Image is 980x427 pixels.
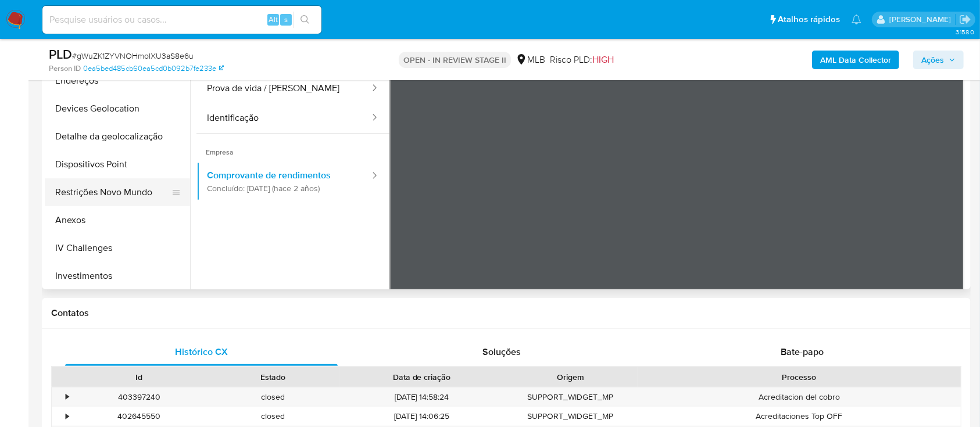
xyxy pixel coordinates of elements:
[72,407,206,426] div: 402645550
[72,50,194,62] span: # gWuZK1ZYVNOHmoIXU3aS8e6u
[284,14,288,25] span: s
[45,150,190,178] button: Dispositivos Point
[175,345,228,358] span: Histórico CX
[348,371,495,383] div: Data de criação
[80,371,198,383] div: Id
[340,407,503,426] div: [DATE] 14:06:25
[646,371,953,383] div: Processo
[45,178,181,206] button: Restrições Novo Mundo
[66,411,69,422] div: •
[778,13,840,26] span: Atalhos rápidos
[592,53,614,66] span: HIGH
[45,123,190,150] button: Detalhe da geolocalização
[42,12,321,27] input: Pesquise usuários ou casos...
[83,63,224,74] a: 0ea5bed485cb60ea5cd0b092b7fe233e
[913,51,964,69] button: Ações
[45,67,190,95] button: Endereços
[820,51,891,69] b: AML Data Collector
[51,307,961,319] h1: Contatos
[638,407,961,426] div: Acreditaciones Top OFF
[889,14,955,25] p: alessandra.barbosa@mercadopago.com
[959,13,971,26] a: Sair
[852,15,861,24] a: Notificações
[72,387,206,407] div: 403397240
[512,371,630,383] div: Origem
[503,407,638,426] div: SUPPORT_WIDGET_MP
[49,63,81,74] b: Person ID
[45,234,190,262] button: IV Challenges
[550,53,614,66] span: Risco PLD:
[206,407,341,426] div: closed
[503,387,638,407] div: SUPPORT_WIDGET_MP
[399,52,511,68] p: OPEN - IN REVIEW STAGE II
[206,387,341,407] div: closed
[66,392,69,403] div: •
[516,53,545,66] div: MLB
[269,14,278,25] span: Alt
[340,387,503,407] div: [DATE] 14:58:24
[45,206,190,234] button: Anexos
[921,51,944,69] span: Ações
[482,345,521,358] span: Soluções
[638,387,961,407] div: Acreditacion del cobro
[214,371,332,383] div: Estado
[956,27,974,37] span: 3.158.0
[49,45,72,63] b: PLD
[812,51,899,69] button: AML Data Collector
[781,345,824,358] span: Bate-papo
[45,262,190,290] button: Investimentos
[45,95,190,123] button: Devices Geolocation
[293,12,317,28] button: search-icon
